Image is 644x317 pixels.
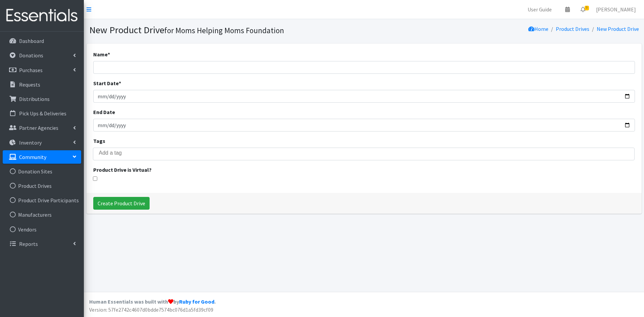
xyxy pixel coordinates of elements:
p: Inventory [19,139,42,146]
p: Pick Ups & Deliveries [19,110,66,117]
p: Community [19,154,46,160]
a: Manufacturers [3,208,81,221]
a: User Guide [522,3,557,16]
label: Product Drive is Virtual? [93,166,152,174]
a: Donation Sites [3,165,81,178]
a: Home [528,25,548,32]
p: Requests [19,81,40,88]
img: HumanEssentials [3,4,81,27]
a: [PERSON_NAME] [591,3,641,16]
a: Product Drive Participants [3,194,81,207]
label: Tags [93,137,105,145]
input: Add a tag [99,150,638,156]
a: Requests [3,78,81,91]
abbr: required [119,80,121,87]
p: Distributions [19,96,50,102]
p: Partner Agencies [19,124,58,131]
a: Donations [3,49,81,62]
label: Start Date [93,79,121,87]
p: Donations [19,52,43,59]
a: Ruby for Good [179,298,214,305]
p: Dashboard [19,38,44,44]
span: Version: 57fe2742c4607d0bdde7574bc076d1a5fd39cf09 [89,306,213,313]
a: Pick Ups & Deliveries [3,107,81,120]
p: Reports [19,241,38,247]
abbr: required [108,51,110,58]
a: Inventory [3,136,81,149]
a: Purchases [3,63,81,77]
label: Name [93,50,110,58]
span: 9 [585,6,589,10]
label: End Date [93,108,115,116]
a: Distributions [3,92,81,106]
a: 9 [575,3,591,16]
a: Reports [3,237,81,251]
input: Create Product Drive [93,197,150,210]
strong: Human Essentials was built with by . [89,298,216,305]
a: Partner Agencies [3,121,81,135]
a: Dashboard [3,34,81,48]
a: Community [3,150,81,164]
a: New Product Drive [597,25,639,32]
a: Vendors [3,223,81,236]
a: Product Drives [3,179,81,193]
p: Purchases [19,67,43,73]
a: Product Drives [556,25,589,32]
h1: New Product Drive [89,24,362,36]
small: for Moms Helping Moms Foundation [164,25,284,35]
